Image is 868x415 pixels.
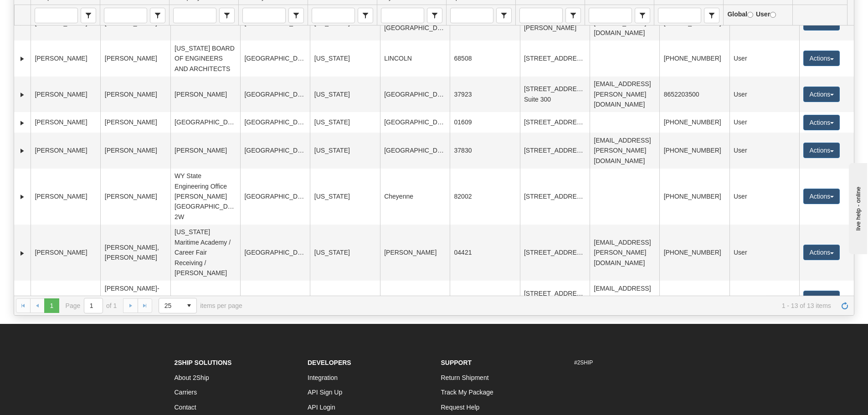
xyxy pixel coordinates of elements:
td: [PERSON_NAME] [31,133,100,168]
td: [PERSON_NAME] [100,41,170,76]
td: [STREET_ADDRESS] [520,169,590,225]
label: Global [727,9,753,19]
button: Actions [803,291,840,306]
span: select [289,8,303,23]
td: [US_STATE] [310,77,380,112]
td: [US_STATE] [310,225,380,281]
td: filter cell [654,5,723,26]
a: Integration [308,374,338,381]
td: [STREET_ADDRESS] [520,133,590,168]
span: 25 [164,301,176,310]
a: Expand [18,192,27,201]
span: State [358,8,373,23]
td: [GEOGRAPHIC_DATA] [240,112,310,133]
button: Actions [803,189,840,204]
td: filter cell [100,5,169,26]
td: 01609 [450,112,519,133]
span: select [81,8,96,23]
a: Refresh [837,298,852,313]
td: filter cell [308,5,377,26]
a: Expand [18,54,27,63]
td: filter cell [585,5,654,26]
td: [GEOGRAPHIC_DATA] [240,281,310,316]
input: Page 1 [84,298,103,313]
input: Country [243,8,285,23]
td: [PHONE_NUMBER] [659,41,729,76]
div: live help - online [7,8,84,15]
td: [STREET_ADDRESS] Suite 300 [520,77,590,112]
td: [GEOGRAPHIC_DATA] [240,133,310,168]
td: filter cell [515,5,585,26]
td: [PERSON_NAME] [31,112,100,133]
input: Contact Person [104,8,146,23]
span: select [497,8,511,23]
button: Actions [803,143,840,158]
input: Email [589,8,631,23]
span: select [182,298,196,313]
span: Country [288,8,304,23]
td: filter cell [238,5,308,26]
td: User [729,77,799,112]
input: User [770,12,776,18]
input: Phone [658,8,700,23]
td: User [729,112,799,133]
td: 8652203500 [659,77,729,112]
span: City [427,8,442,23]
button: Actions [803,51,840,66]
td: [GEOGRAPHIC_DATA] [240,169,310,225]
td: filter cell [446,5,515,26]
button: Actions [803,245,840,260]
td: [PERSON_NAME] [170,133,240,168]
td: User [729,41,799,76]
td: [PERSON_NAME] [100,112,170,133]
td: [PHONE_NUMBER] [659,112,729,133]
strong: Developers [308,359,351,366]
td: [PERSON_NAME] [100,169,170,225]
a: Expand [18,90,27,99]
span: select [220,8,234,23]
td: User [729,225,799,281]
td: User [729,281,799,316]
td: User [729,133,799,168]
td: [GEOGRAPHIC_DATA] [380,77,450,112]
a: Track My Package [441,389,493,396]
td: 87106 [450,281,519,316]
span: Phone [704,8,719,23]
label: User [756,9,776,19]
td: [US_STATE] Maritime Academy / Career Fair Receiving / [PERSON_NAME] [170,225,240,281]
span: Page 1 [44,298,59,313]
td: [US_STATE] [310,133,380,168]
td: 37923 [450,77,519,112]
td: filter cell [723,5,792,26]
td: [EMAIL_ADDRESS][PERSON_NAME][DOMAIN_NAME] [590,133,659,168]
span: Page of 1 [66,298,117,313]
span: select [635,8,650,23]
td: filter cell [169,5,238,26]
td: [GEOGRAPHIC_DATA] [380,133,450,168]
input: City [381,8,423,23]
td: [PERSON_NAME] [100,77,170,112]
td: 37830 [450,133,519,168]
td: [US_STATE] [310,169,380,225]
span: select [427,8,442,23]
td: [GEOGRAPHIC_DATA] [240,77,310,112]
span: select [566,8,580,23]
td: [US_STATE] [310,112,380,133]
td: [PERSON_NAME], [PERSON_NAME] [100,225,170,281]
td: [STREET_ADDRESS] [520,112,590,133]
strong: Support [441,359,472,366]
td: 7034095769 [659,281,729,316]
span: select [358,8,373,23]
input: Zip / Postal [451,8,493,23]
td: WY State Engineering Office [PERSON_NAME][GEOGRAPHIC_DATA], 2W [170,169,240,225]
td: [US_STATE] BOARD OF ENGINEERS AND ARCHITECTS [170,41,240,76]
td: filter cell [377,5,446,26]
span: select [150,8,165,23]
a: API Login [308,404,335,411]
span: Address [565,8,581,23]
span: Email [635,8,650,23]
td: [PERSON_NAME] [100,133,170,168]
input: Company [174,8,216,23]
strong: 2Ship Solutions [175,359,232,366]
a: Return Shipment [441,374,489,381]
